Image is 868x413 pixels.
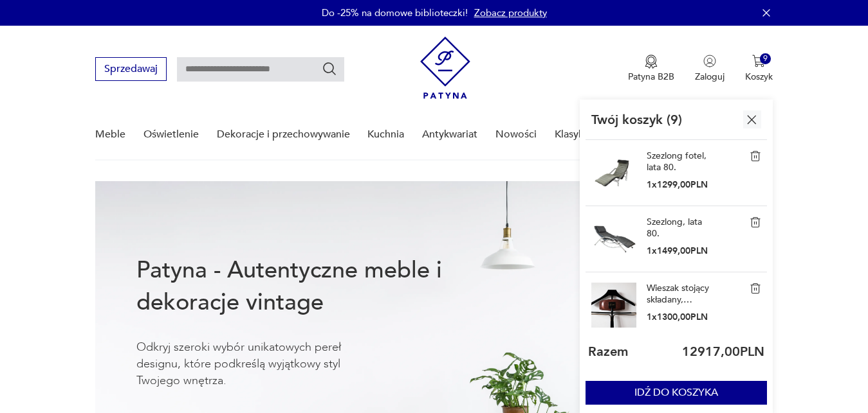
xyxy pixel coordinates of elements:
[744,112,760,128] img: Ikona krzyżyka
[322,61,337,76] button: Szukaj
[628,55,674,83] button: Patyna B2B
[588,343,628,360] p: Razem
[95,66,167,75] a: Sprzedawaj
[647,311,711,323] p: 1 x 1300,00 PLN
[367,110,404,159] a: Kuchnia
[628,55,674,83] a: Ikona medaluPatyna B2B
[586,389,767,398] a: IDŹ DO KOSZYKA
[647,179,711,191] p: 1 x 1299,00 PLN
[695,55,725,83] button: Zaloguj
[645,55,658,69] img: Ikona medalu
[682,343,764,360] p: 12917,00 PLN
[591,111,682,128] p: Twój koszyk ( 9 )
[695,71,725,83] p: Zaloguj
[422,110,477,159] a: Antykwariat
[750,216,761,228] img: Szezlong, lata 80.
[555,110,586,159] a: Klasyki
[420,37,470,99] img: Patyna - sklep z meblami i dekoracjami vintage
[591,216,636,261] img: Szezlong, lata 80.
[752,55,765,67] img: Ikona koszyka
[750,283,761,294] img: Wieszak stojący składany, UNION CHAMPION - lokaj, kamerdyner
[703,55,716,67] img: Ikonka użytkownika
[322,6,468,19] p: Do -25% na domowe biblioteczki!
[750,150,761,162] img: Szezlong fotel, lata 80.
[760,53,771,64] div: 9
[217,110,350,159] a: Dekoracje i przechowywanie
[586,381,767,405] button: IDŹ DO KOSZYKA
[143,110,199,159] a: Oświetlenie
[647,216,711,240] a: Szezlong, lata 80.
[647,283,711,306] a: Wieszak stojący składany, UNION CHAMPION - lokaj, kamerdyner
[474,6,547,19] a: Zobacz produkty
[745,55,773,83] button: 9Koszyk
[95,57,167,81] button: Sprzedawaj
[591,283,636,328] img: Wieszak stojący składany, UNION CHAMPION - lokaj, kamerdyner
[591,150,636,195] img: Szezlong fotel, lata 80.
[745,71,773,83] p: Koszyk
[95,110,125,159] a: Meble
[136,254,484,319] h1: Patyna - Autentyczne meble i dekoracje vintage
[647,150,711,173] a: Szezlong fotel, lata 80.
[647,245,711,257] p: 1 x 1499,00 PLN
[136,339,381,389] p: Odkryj szeroki wybór unikatowych pereł designu, które podkreślą wyjątkowy styl Twojego wnętrza.
[628,71,674,83] p: Patyna B2B
[495,110,537,159] a: Nowości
